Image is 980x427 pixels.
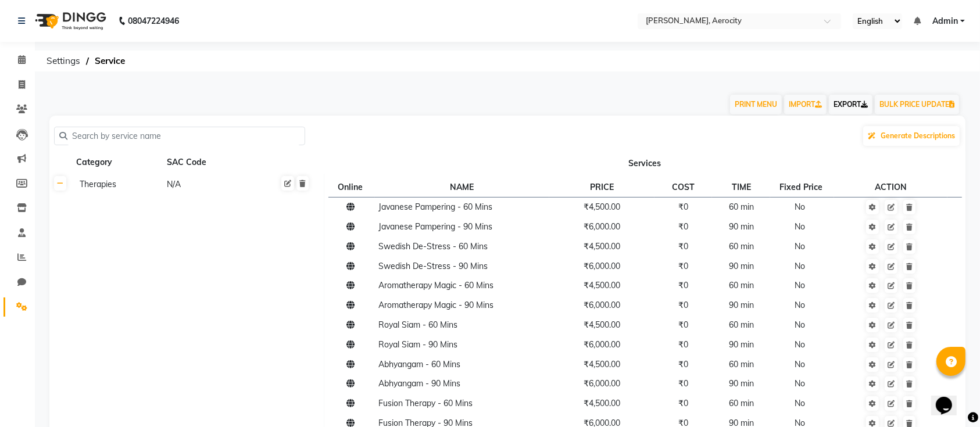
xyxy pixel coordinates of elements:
[41,51,86,71] span: Settings
[863,126,960,146] button: Generate Descriptions
[378,359,460,369] span: Abhyangam - 60 Mins
[795,359,805,369] span: No
[584,378,620,389] span: ₹6,000.00
[378,320,457,330] span: Royal Siam - 60 Mins
[678,241,688,252] span: ₹0
[328,177,375,197] th: Online
[584,221,620,232] span: ₹6,000.00
[730,95,782,114] button: PRINT MENU
[729,280,754,290] span: 60 min
[795,398,805,408] span: No
[678,300,688,310] span: ₹0
[678,221,688,232] span: ₹0
[584,261,620,271] span: ₹6,000.00
[584,300,620,310] span: ₹6,000.00
[584,320,620,330] span: ₹4,500.00
[729,359,754,369] span: 60 min
[829,95,872,114] a: EXPORT
[30,5,109,37] img: logo
[795,221,805,232] span: No
[378,202,492,212] span: Javanese Pampering - 60 Mins
[729,378,754,389] span: 90 min
[931,381,968,415] iframe: chat widget
[784,95,827,114] a: IMPORT
[549,177,654,197] th: PRICE
[678,398,688,408] span: ₹0
[770,177,834,197] th: Fixed Price
[834,177,947,197] th: ACTION
[795,261,805,271] span: No
[729,261,754,271] span: 90 min
[881,131,955,140] span: Generate Descriptions
[712,177,770,197] th: TIME
[729,221,754,232] span: 90 min
[584,339,620,350] span: ₹6,000.00
[584,280,620,290] span: ₹4,500.00
[378,221,492,232] span: Javanese Pampering - 90 Mins
[678,320,688,330] span: ₹0
[729,241,754,252] span: 60 min
[875,95,959,114] button: BULK PRICE UPDATE
[795,202,805,212] span: No
[678,202,688,212] span: ₹0
[378,339,457,350] span: Royal Siam - 90 Mins
[166,155,252,170] div: SAC Code
[654,177,712,197] th: COST
[75,155,161,170] div: Category
[678,378,688,389] span: ₹0
[795,320,805,330] span: No
[375,177,549,197] th: NAME
[795,378,805,389] span: No
[89,51,131,71] span: Service
[729,339,754,350] span: 90 min
[128,5,179,37] b: 08047224946
[378,300,493,310] span: Aromatherapy Magic - 90 Mins
[729,202,754,212] span: 60 min
[795,280,805,290] span: No
[795,339,805,350] span: No
[678,339,688,350] span: ₹0
[678,280,688,290] span: ₹0
[795,300,805,310] span: No
[584,398,620,408] span: ₹4,500.00
[378,378,460,389] span: Abhyangam - 90 Mins
[729,398,754,408] span: 60 min
[67,127,300,145] input: Search by service name
[324,152,965,174] th: Services
[795,241,805,252] span: No
[678,359,688,369] span: ₹0
[378,280,493,290] span: Aromatherapy Magic - 60 Mins
[584,202,620,212] span: ₹4,500.00
[75,177,161,192] div: Therapies
[729,320,754,330] span: 60 min
[378,261,488,271] span: Swedish De-Stress - 90 Mins
[932,15,958,27] span: Admin
[678,261,688,271] span: ₹0
[584,241,620,252] span: ₹4,500.00
[378,241,488,252] span: Swedish De-Stress - 60 Mins
[378,398,473,408] span: Fusion Therapy - 60 Mins
[729,300,754,310] span: 90 min
[166,177,252,192] div: N/A
[584,359,620,369] span: ₹4,500.00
